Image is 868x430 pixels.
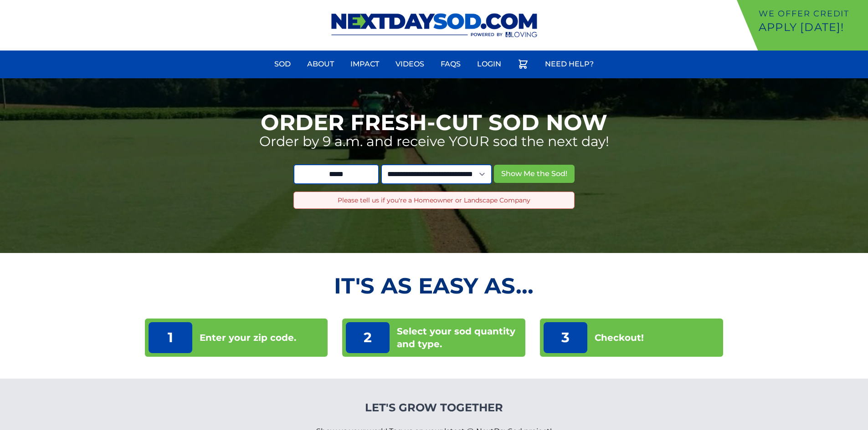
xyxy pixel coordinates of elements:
p: Apply [DATE]! [759,20,864,35]
h4: Let's Grow Together [316,400,552,415]
a: Login [472,53,507,75]
a: Need Help? [539,53,599,75]
p: 1 [149,322,192,353]
p: Select your sod quantity and type. [397,325,522,350]
a: About [302,53,339,75]
button: Show Me the Sod! [494,165,575,183]
p: Checkout! [595,331,644,344]
a: Impact [345,53,385,75]
p: We offer Credit [759,7,864,20]
p: 3 [544,322,587,353]
p: 2 [346,322,390,353]
h2: It's as Easy As... [145,275,724,297]
a: Sod [269,53,296,75]
a: FAQs [435,53,466,75]
h1: Order Fresh-Cut Sod Now [261,111,607,133]
p: Please tell us if you're a Homeowner or Landscape Company [301,196,567,205]
p: Enter your zip code. [200,331,296,344]
p: Order by 9 a.m. and receive YOUR sod the next day! [259,133,609,150]
a: Videos [390,53,430,75]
